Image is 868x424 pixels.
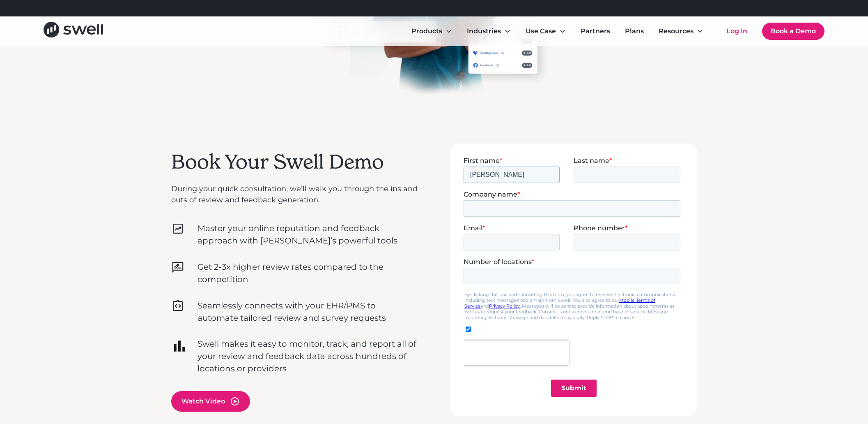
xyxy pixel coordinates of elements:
a: Partners [574,23,617,39]
a: Book a Demo [762,23,824,40]
div: Resources [659,26,693,36]
p: Seamlessly connects with your EHR/PMS to automate tailored review and survey requests [197,299,418,324]
div: Products [411,26,442,36]
div: Industries [467,26,501,36]
div: Resources [652,23,710,39]
h2: Book Your Swell Demo [171,150,418,174]
div: Use Case [526,26,556,36]
a: Log In [718,23,755,39]
a: Plans [618,23,650,39]
p: Swell makes it easy to monitor, track, and report all of your review and feedback data across hun... [197,338,418,375]
a: home [44,22,103,40]
div: Products [405,23,459,39]
div: Use Case [519,23,572,39]
p: During your quick consultation, we’ll walk you through the ins and outs of review and feedback ge... [171,183,418,206]
p: Get 2-3x higher review rates compared to the competition [197,261,418,285]
p: Master your online reputation and feedback approach with [PERSON_NAME]’s powerful tools [197,222,418,247]
div: Watch Video [181,396,225,406]
a: open lightbox [171,391,418,412]
div: Industries [460,23,517,39]
iframe: Form 0 [464,157,684,403]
